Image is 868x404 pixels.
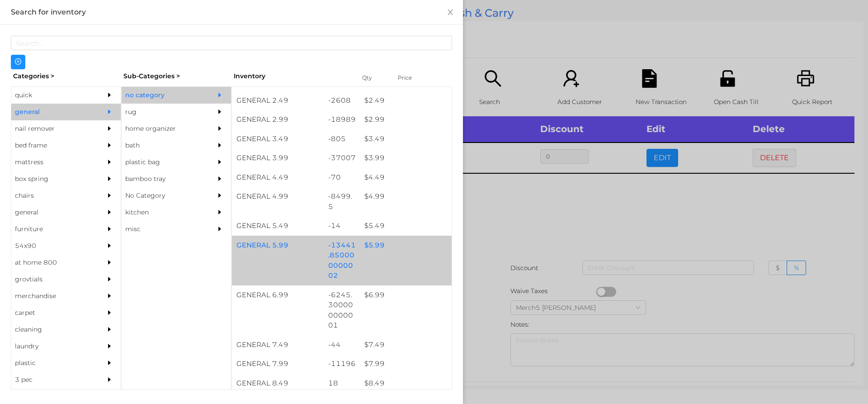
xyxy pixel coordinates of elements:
div: -805 [324,129,360,149]
button: icon: plus-circle [11,55,25,69]
div: Categories > [11,69,121,83]
div: $ 7.99 [360,354,452,374]
div: cleaning [11,321,94,338]
i: icon: close [447,9,454,16]
div: GENERAL 3.49 [232,129,324,149]
i: icon: caret-right [106,326,113,333]
div: GENERAL 2.49 [232,91,324,110]
div: plastic bag [122,154,204,171]
i: icon: caret-right [106,125,113,132]
div: -8499.5 [324,187,360,216]
i: icon: caret-right [106,209,113,215]
i: icon: caret-right [106,176,113,182]
div: general [11,204,94,221]
div: $ 5.99 [360,236,452,255]
div: plastic [11,355,94,371]
div: -13441.850000000002 [324,236,360,285]
div: mattress [11,154,94,171]
div: nail remover [11,120,94,137]
div: laundry [11,338,94,355]
div: $ 3.99 [360,148,452,168]
div: -14 [324,216,360,236]
div: no category [122,87,204,104]
div: $ 8.49 [360,374,452,393]
div: 3 pec [11,371,94,388]
div: home organizer [122,120,204,137]
div: GENERAL 5.99 [232,236,324,255]
div: grovtials [11,271,94,288]
div: quick [11,87,94,104]
i: icon: caret-right [217,159,223,165]
div: 18 [324,374,360,393]
i: icon: caret-right [106,343,113,349]
div: Inventory [234,71,351,81]
div: Sub-Categories > [121,69,231,83]
input: Search... [11,36,452,50]
div: $ 4.49 [360,168,452,187]
i: icon: caret-right [217,125,223,132]
i: icon: caret-right [217,209,223,215]
div: $ 6.99 [360,285,452,305]
div: -70 [324,168,360,187]
i: icon: caret-right [106,309,113,316]
i: icon: caret-right [106,293,113,299]
div: $ 4.99 [360,187,452,206]
div: 54x90 [11,238,94,254]
div: Price [396,71,432,84]
div: GENERAL 3.99 [232,148,324,168]
i: icon: caret-right [217,192,223,199]
div: Qty [360,71,387,84]
i: icon: caret-right [217,176,223,182]
i: icon: caret-right [106,142,113,148]
div: GENERAL 4.99 [232,187,324,206]
i: icon: caret-right [106,376,113,383]
div: GENERAL 7.99 [232,354,324,374]
div: general [11,104,94,120]
div: $ 2.99 [360,110,452,129]
i: icon: caret-right [106,226,113,232]
div: -18989 [324,110,360,129]
div: bamboo tray [122,171,204,187]
div: -2608 [324,91,360,110]
div: Search for inventory [11,7,452,17]
div: carpet [11,304,94,321]
div: merchandise [11,288,94,304]
div: bed frame [11,137,94,154]
div: bath [122,137,204,154]
div: box spring [11,171,94,187]
i: icon: caret-right [217,226,223,232]
i: icon: caret-right [217,109,223,115]
div: furniture [11,221,94,238]
div: -44 [324,335,360,355]
div: -37007 [324,148,360,168]
i: icon: caret-right [106,360,113,366]
div: No Category [122,187,204,204]
i: icon: caret-right [106,276,113,282]
div: misc [122,221,204,238]
div: GENERAL 4.49 [232,168,324,187]
div: -6245.300000000001 [324,285,360,335]
div: GENERAL 5.49 [232,216,324,236]
div: $ 3.49 [360,129,452,149]
i: icon: caret-right [106,242,113,249]
div: $ 5.49 [360,216,452,236]
div: GENERAL 6.99 [232,285,324,305]
div: -11196 [324,354,360,374]
div: GENERAL 2.99 [232,110,324,129]
div: GENERAL 7.49 [232,335,324,355]
i: icon: caret-right [106,259,113,266]
i: icon: caret-right [217,92,223,98]
i: icon: caret-right [106,159,113,165]
div: chairs [11,187,94,204]
i: icon: caret-right [106,109,113,115]
div: $ 2.49 [360,91,452,110]
div: at home 800 [11,254,94,271]
i: icon: caret-right [217,142,223,148]
div: rug [122,104,204,120]
div: $ 7.49 [360,335,452,355]
div: kitchen [122,204,204,221]
div: GENERAL 8.49 [232,374,324,393]
i: icon: caret-right [106,192,113,199]
i: icon: caret-right [106,92,113,98]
